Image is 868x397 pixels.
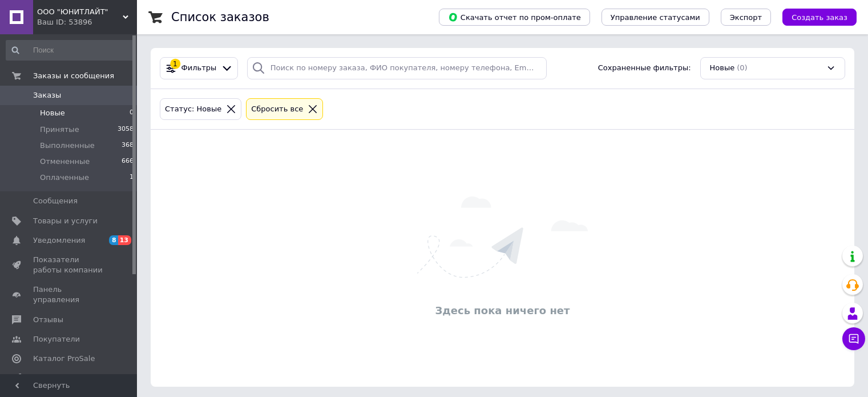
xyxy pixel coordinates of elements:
[170,59,180,69] div: 1
[122,141,134,151] span: 368
[710,63,735,74] span: Новые
[37,7,123,17] span: ООО "ЮНИТЛАЙТ"
[118,235,131,245] span: 13
[611,13,700,22] span: Управление статусами
[40,157,90,167] span: Отмененные
[130,173,134,183] span: 1
[448,12,581,22] span: Скачать отчет по пром-оплате
[737,63,747,72] span: (0)
[40,108,65,118] span: Новые
[771,13,857,21] a: Создать заказ
[181,63,217,74] span: Фильтры
[33,71,114,81] span: Заказы и сообщения
[163,103,224,115] div: Статус: Новые
[842,327,865,350] button: Чат с покупателем
[33,354,95,364] span: Каталог ProSale
[37,17,137,27] div: Ваш ID: 53896
[40,173,89,183] span: Оплаченные
[33,334,80,344] span: Покупатели
[33,216,98,226] span: Товары и услуги
[598,63,691,74] span: Сохраненные фильтры:
[33,315,63,325] span: Отзывы
[792,13,847,22] span: Создать заказ
[730,13,762,22] span: Экспорт
[33,90,61,101] span: Заказы
[118,125,134,135] span: 3058
[33,284,106,305] span: Панель управления
[247,57,547,79] input: Поиск по номеру заказа, ФИО покупателя, номеру телефона, Email, номеру накладной
[601,9,709,26] button: Управление статусами
[171,10,269,24] h1: Список заказов
[156,303,849,318] div: Здесь пока ничего нет
[40,141,95,151] span: Выполненные
[40,125,79,135] span: Принятые
[249,103,305,115] div: Сбросить все
[130,108,134,118] span: 0
[33,255,106,275] span: Показатели работы компании
[6,40,135,61] input: Поиск
[721,9,771,26] button: Экспорт
[33,196,78,206] span: Сообщения
[122,157,134,167] span: 666
[33,373,75,383] span: Аналитика
[782,9,857,26] button: Создать заказ
[33,235,85,246] span: Уведомления
[439,9,590,26] button: Скачать отчет по пром-оплате
[109,235,118,245] span: 8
